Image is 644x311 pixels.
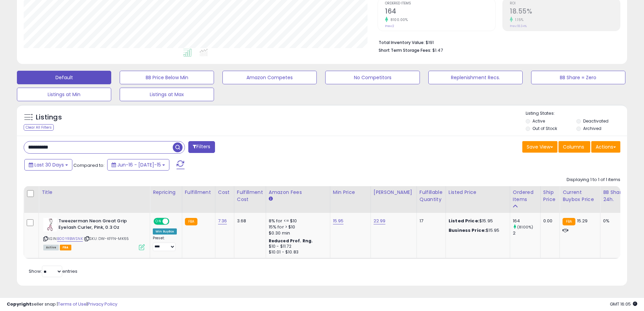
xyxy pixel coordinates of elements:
span: FBA [60,245,71,250]
strong: Copyright [7,301,31,307]
label: Archived [583,126,601,131]
b: Reduced Prof. Rng. [269,238,313,244]
button: Filters [188,141,215,153]
div: Fulfillment Cost [237,189,263,203]
span: ROI [510,2,620,5]
div: Fulfillable Quantity [420,189,443,203]
div: BB Share 24h. [603,189,628,203]
span: $1.47 [432,47,443,53]
button: Listings at Min [17,88,111,101]
div: Fulfillment [185,189,212,196]
small: Prev: 18.34% [510,24,527,28]
label: Active [532,118,545,124]
div: Ordered Items [513,189,538,203]
span: Jun-16 - [DATE]-15 [117,161,161,168]
a: 15.95 [333,218,344,224]
button: Replenishment Recs. [428,71,523,84]
button: Jun-16 - [DATE]-15 [107,159,169,171]
button: Last 30 Days [24,159,72,171]
span: Ordered Items [385,2,495,5]
div: ASIN: [43,218,145,249]
small: (8100%) [517,224,533,230]
span: OFF [168,219,179,224]
div: 2 [513,230,540,236]
span: Compared to: [73,162,104,169]
a: Terms of Use [58,301,87,307]
h2: 164 [385,7,495,17]
div: 17 [420,218,440,224]
button: Listings at Max [120,88,214,101]
div: 15% for > $10 [269,224,325,230]
div: Min Price [333,189,368,196]
div: $15.95 [449,218,505,224]
div: Ship Price [543,189,557,203]
img: 31eGT+u8vAL._SL40_.jpg [43,218,57,231]
div: 0% [603,218,625,224]
small: FBA [563,218,575,225]
span: All listings currently available for purchase on Amazon [43,245,59,250]
button: No Competitors [325,71,420,84]
li: $191 [379,38,615,46]
div: Current Buybox Price [563,189,597,203]
label: Out of Stock [532,126,557,131]
small: 8100.00% [388,17,408,22]
button: Save View [522,141,557,153]
small: Prev: 2 [385,24,394,28]
a: 22.99 [374,218,386,224]
div: $0.30 min [269,230,325,236]
button: BB Share = Zero [531,71,625,84]
div: Win BuyBox [153,228,177,235]
button: BB Price Below Min [120,71,214,84]
div: Title [42,189,147,196]
h2: 18.55% [510,7,620,17]
div: Clear All Filters [24,124,54,131]
div: 3.68 [237,218,261,224]
b: Business Price: [449,227,486,234]
div: [PERSON_NAME] [374,189,414,196]
div: seller snap | | [7,301,117,308]
button: Default [17,71,111,84]
label: Deactivated [583,118,609,124]
div: 8% for <= $10 [269,218,325,224]
div: Displaying 1 to 1 of 1 items [567,177,620,183]
span: ON [154,219,163,224]
div: 0.00 [543,218,554,224]
p: Listing States: [526,110,627,117]
div: Preset: [153,236,177,251]
div: Cost [218,189,231,196]
span: 15.29 [577,218,588,224]
span: Show: entries [29,268,77,274]
div: $10 - $11.72 [269,244,325,249]
span: Last 30 Days [34,161,64,168]
span: | SKU: DW-KFFN-MK65 [84,236,129,241]
div: Listed Price [449,189,507,196]
a: B00YRBWSNK [57,236,83,242]
div: $15.95 [449,227,505,234]
div: Repricing [153,189,179,196]
b: Total Inventory Value: [379,40,425,45]
b: Tweezerman Neon Great Grip Eyelash Curler, Pink, 0.3 Oz [58,218,141,232]
button: Amazon Competes [222,71,317,84]
button: Columns [558,141,590,153]
h5: Listings [36,113,62,122]
a: Privacy Policy [88,301,117,307]
small: Amazon Fees. [269,196,273,202]
b: Listed Price: [449,218,479,224]
small: 1.15% [513,17,524,22]
small: FBA [185,218,197,225]
b: Short Term Storage Fees: [379,47,431,53]
span: Columns [563,143,584,150]
div: 164 [513,218,540,224]
button: Actions [591,141,620,153]
div: $10.01 - $10.83 [269,249,325,255]
a: 7.36 [218,218,227,224]
div: Amazon Fees [269,189,327,196]
span: 2025-08-15 16:05 GMT [610,301,637,307]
